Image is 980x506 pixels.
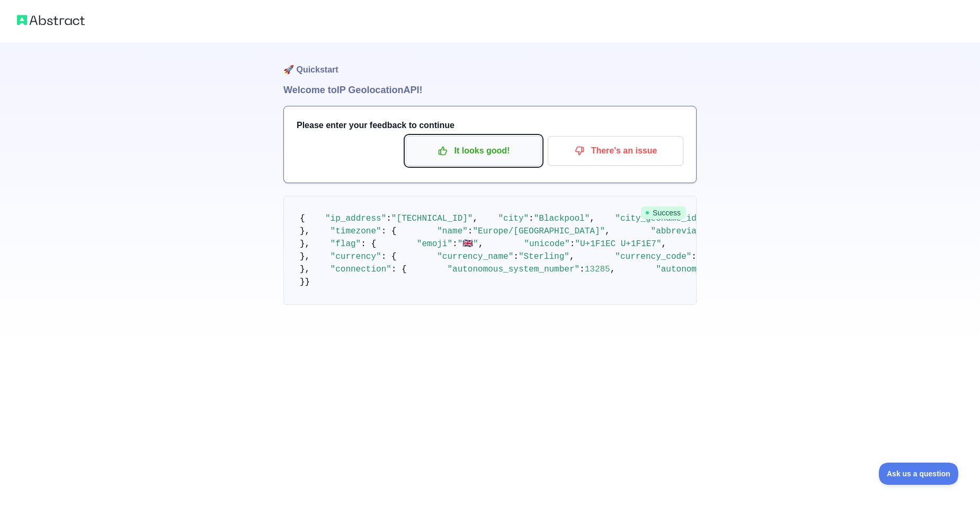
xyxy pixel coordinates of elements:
[331,227,381,236] span: "timezone"
[458,239,478,249] span: "🇬🇧"
[580,265,585,274] span: :
[437,252,513,261] span: "currency_name"
[325,214,386,223] span: "ip_address"
[656,265,818,274] span: "autonomous_system_organization"
[331,252,381,261] span: "currency"
[361,239,376,249] span: : {
[534,214,590,223] span: "Blackpool"
[386,214,391,223] span: :
[468,227,473,236] span: :
[478,239,484,249] span: ,
[498,214,529,223] span: "city"
[519,252,569,261] span: "Sterling"
[473,214,478,223] span: ,
[437,227,468,236] span: "name"
[381,252,397,261] span: : {
[590,214,595,223] span: ,
[585,265,610,274] span: 13285
[391,265,407,274] span: : {
[513,252,519,261] span: :
[570,239,575,249] span: :
[575,239,661,249] span: "U+1F1EC U+1F1E7"
[381,227,397,236] span: : {
[300,214,305,223] span: {
[691,252,697,261] span: :
[651,227,722,236] span: "abbreviation"
[662,239,667,249] span: ,
[548,136,683,166] button: There's an issue
[297,119,683,132] h3: Please enter your feedback to continue
[406,136,541,166] button: It looks good!
[610,265,616,274] span: ,
[473,227,605,236] span: "Europe/[GEOGRAPHIC_DATA]"
[641,206,686,219] span: Success
[569,252,575,261] span: ,
[331,265,391,274] span: "connection"
[556,142,675,160] p: There's an issue
[615,252,691,261] span: "currency_code"
[452,239,458,249] span: :
[414,142,533,160] p: It looks good!
[879,463,959,485] iframe: Toggle Customer Support
[331,239,361,249] span: "flag"
[283,83,697,97] h1: Welcome to IP Geolocation API!
[391,214,473,223] span: "[TECHNICAL_ID]"
[524,239,569,249] span: "unicode"
[17,13,85,28] img: Abstract logo
[417,239,452,249] span: "emoji"
[283,42,697,83] h1: 🚀 Quickstart
[529,214,534,223] span: :
[447,265,580,274] span: "autonomous_system_number"
[615,214,701,223] span: "city_geoname_id"
[605,227,610,236] span: ,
